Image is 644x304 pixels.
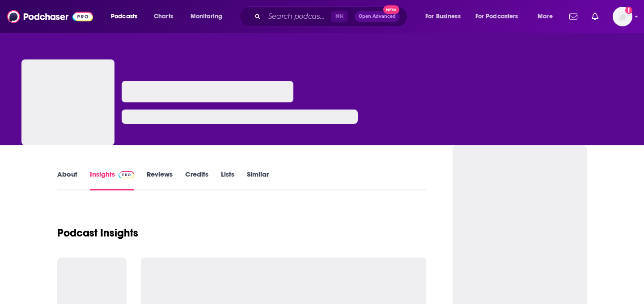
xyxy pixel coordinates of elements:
svg: Add a profile image [625,7,632,14]
button: Open AdvancedNew [355,11,400,22]
button: open menu [470,9,531,24]
a: Charts [148,9,178,24]
a: Lists [221,170,234,190]
input: Search podcasts, credits, & more... [264,9,331,24]
span: Open Advanced [359,14,396,19]
span: For Business [425,10,461,23]
a: Similar [247,170,269,190]
img: User Profile [613,7,632,26]
span: For Podcasters [475,10,518,23]
a: About [57,170,77,190]
a: Credits [185,170,208,190]
span: Charts [154,10,173,23]
span: Monitoring [191,10,222,23]
span: Logged in as megcassidy [613,7,632,26]
span: ⌘ K [331,11,347,22]
button: open menu [419,9,472,24]
span: New [383,5,399,14]
button: open menu [105,9,149,24]
span: More [538,10,553,23]
a: Reviews [147,170,173,190]
span: Podcasts [111,10,137,23]
img: Podchaser Pro [119,171,134,178]
h1: Podcast Insights [57,226,138,240]
a: InsightsPodchaser Pro [90,170,134,190]
button: open menu [184,9,234,24]
a: Show notifications dropdown [566,9,581,24]
button: Show profile menu [613,7,632,26]
img: Podchaser - Follow, Share and Rate Podcasts [7,8,93,25]
a: Show notifications dropdown [588,9,602,24]
button: open menu [531,9,564,24]
div: Search podcasts, credits, & more... [248,6,416,27]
